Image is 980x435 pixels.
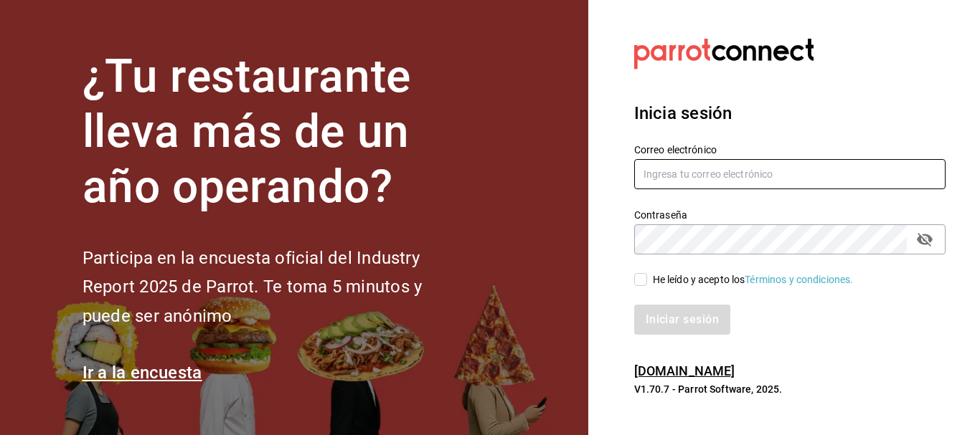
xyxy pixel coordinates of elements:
label: Correo electrónico [634,145,946,155]
h3: Inicia sesión [634,100,946,126]
button: passwordField [913,227,937,252]
a: Ir a la encuesta [83,363,202,383]
p: V1.70.7 - Parrot Software, 2025. [634,382,946,396]
input: Ingresa tu correo electrónico [634,159,946,189]
h1: ¿Tu restaurante lleva más de un año operando? [83,49,470,214]
h2: Participa en la encuesta oficial del Industry Report 2025 de Parrot. Te toma 5 minutos y puede se... [83,244,470,331]
label: Contraseña [634,210,946,220]
div: He leído y acepto los [653,272,854,287]
a: Términos y condiciones. [745,274,853,285]
a: [DOMAIN_NAME] [634,363,735,378]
